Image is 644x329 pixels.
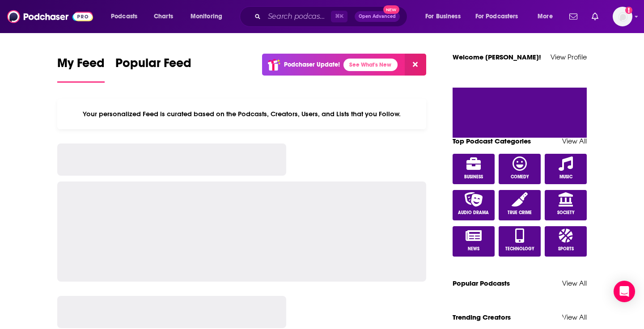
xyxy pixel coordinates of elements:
span: Sports [558,246,574,252]
a: True Crime [499,190,541,220]
span: Music [559,174,572,180]
span: Technology [505,246,534,252]
span: Charts [154,10,173,23]
a: View All [562,137,587,145]
span: Business [464,174,483,180]
span: Podcasts [111,10,137,23]
a: Sports [545,226,587,257]
a: Popular Podcasts [453,279,510,287]
span: Monitoring [191,10,222,23]
span: For Business [425,10,461,23]
a: Society [545,190,587,220]
a: Show notifications dropdown [588,9,602,24]
button: open menu [184,9,234,24]
span: Logged in as nicole.koremenos [613,7,632,26]
span: Audio Drama [458,210,489,215]
button: open menu [531,9,564,24]
button: open menu [105,9,149,24]
a: View Profile [551,53,587,61]
span: More [538,10,553,23]
div: Search podcasts, credits, & more... [248,6,416,27]
span: ⌘ K [331,11,347,22]
a: Top Podcast Categories [453,137,531,145]
img: Podchaser - Follow, Share and Rate Podcasts [7,8,93,25]
a: Charts [148,9,178,24]
div: Your personalized Feed is curated based on the Podcasts, Creators, Users, and Lists that you Follow. [57,99,426,129]
a: Show notifications dropdown [566,9,581,24]
button: open menu [470,9,531,24]
svg: Add a profile image [625,7,632,14]
a: Technology [499,226,541,257]
span: My Feed [57,55,105,76]
span: True Crime [508,210,532,215]
a: Business [453,154,495,184]
span: New [383,5,399,14]
button: open menu [419,9,472,24]
a: Comedy [499,154,541,184]
a: View All [562,313,587,321]
button: Open AdvancedNew [355,11,400,22]
a: See What's New [343,59,398,71]
a: Trending Creators [453,313,511,321]
span: Popular Feed [115,55,191,76]
a: Music [545,154,587,184]
img: User Profile [613,7,632,26]
a: Popular Feed [115,55,191,83]
span: Comedy [511,174,529,180]
a: Welcome [PERSON_NAME]! [453,53,541,61]
span: Society [557,210,575,215]
div: Open Intercom Messenger [614,281,635,302]
a: Audio Drama [453,190,495,220]
a: News [453,226,495,257]
span: Open Advanced [359,14,396,19]
span: News [468,246,479,252]
button: Show profile menu [613,7,632,26]
span: For Podcasters [475,10,518,23]
a: My Feed [57,55,105,83]
a: View All [562,279,587,287]
p: Podchaser Update! [284,61,340,68]
input: Search podcasts, credits, & more... [264,9,331,24]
